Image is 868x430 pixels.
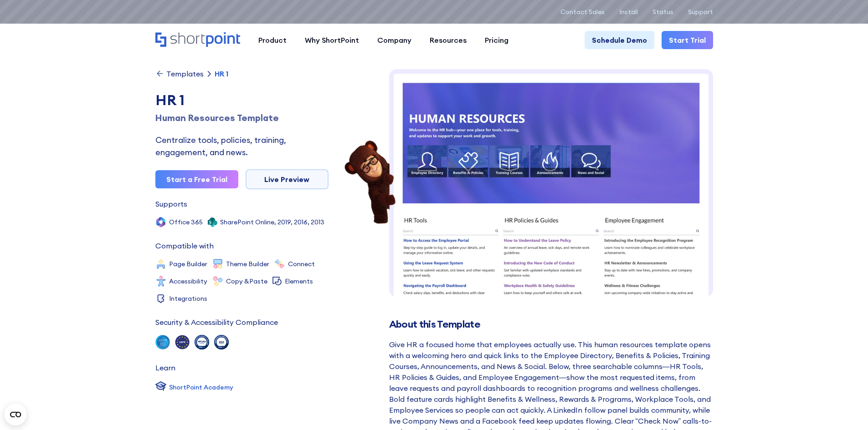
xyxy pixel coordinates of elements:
div: HR 1 [155,89,329,111]
a: Resources [421,31,476,49]
h1: Human Resources Template [155,111,329,125]
div: Why ShortPoint [305,35,359,46]
a: Home [155,32,240,48]
a: ShortPoint Academy [155,380,233,394]
div: Compatible with [155,242,214,249]
iframe: Chat Widget [704,324,868,430]
a: Pricing [476,31,518,49]
div: ShortPoint Academy [169,383,233,392]
div: Connect [288,261,315,267]
img: soc 2 [155,335,170,349]
a: Install [619,8,638,15]
button: Open CMP widget [5,404,26,425]
a: Schedule Demo [585,31,654,49]
div: Templates [166,70,204,77]
div: Accessibility [169,278,207,284]
a: Start Trial [662,31,713,49]
a: Live Preview [246,169,329,189]
a: Product [249,31,296,49]
a: Status [652,8,673,15]
div: Product [258,35,287,46]
a: Why ShortPoint [296,31,368,49]
div: Integrations [169,295,207,302]
h2: About this Template [389,319,713,330]
a: Contact Sales [560,8,605,15]
div: HR 1 [215,70,228,77]
div: Copy &Paste [226,278,267,284]
a: Templates [155,69,204,78]
a: Support [688,8,713,15]
div: Elements [285,278,313,284]
div: Pricing [485,35,508,46]
div: Theme Builder [226,261,269,267]
a: Start a Free Trial [155,170,238,188]
div: Security & Accessibility Compliance [155,319,278,326]
div: Centralize tools, policies, training, engagement, and news. [155,134,329,158]
div: SharePoint Online, 2019, 2016, 2013 [220,219,324,225]
div: Office 365 [169,219,203,225]
div: Company [377,35,411,46]
div: Learn [155,364,175,371]
a: Company [368,31,421,49]
div: Resources [430,35,467,46]
div: Supports [155,200,187,207]
div: Page Builder [169,261,207,267]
